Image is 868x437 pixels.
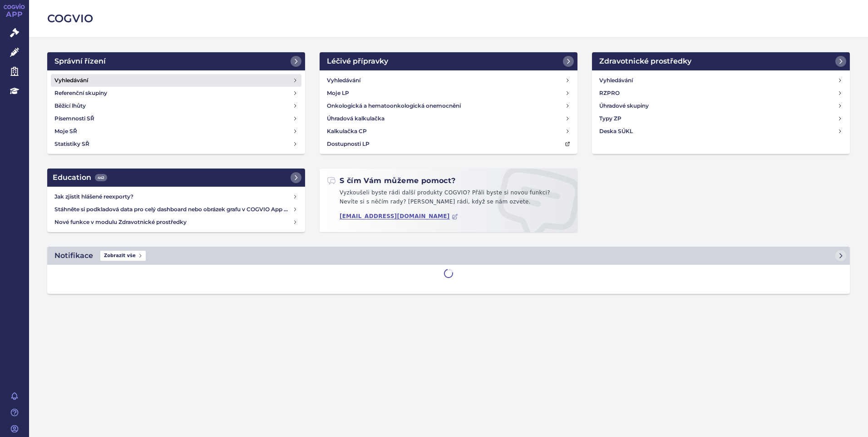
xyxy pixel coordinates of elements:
h2: Zdravotnické prostředky [599,56,691,67]
a: Jak zjistit hlášené reexporty? [51,190,301,203]
h4: Statistiky SŘ [54,139,89,149]
a: Běžící lhůty [51,99,301,112]
h4: Onkologická a hematoonkologická onemocnění [327,101,461,110]
h4: Vyhledávání [54,76,88,85]
h4: Moje SŘ [54,127,77,136]
a: Kalkulačka CP [323,125,574,138]
h4: RZPRO [599,89,620,98]
h4: Nové funkce v modulu Zdravotnické prostředky [54,218,292,227]
a: Úhradové skupiny [596,99,846,112]
a: Statistiky SŘ [51,138,301,150]
a: Education442 [47,169,305,187]
h4: Vyhledávání [599,76,633,85]
a: Referenční skupiny [51,87,301,99]
a: Deska SÚKL [596,125,846,138]
span: Zobrazit vše [100,251,146,261]
a: Vyhledávání [596,74,846,87]
a: Správní řízení [47,52,305,70]
a: RZPRO [596,87,846,99]
h4: Písemnosti SŘ [54,114,94,123]
p: Vyzkoušeli byste rádi další produkty COGVIO? Přáli byste si novou funkci? Nevíte si s něčím rady?... [327,189,570,210]
h2: Notifikace [54,250,93,261]
a: Moje SŘ [51,125,301,138]
h4: Běžící lhůty [54,101,86,110]
a: Moje LP [323,87,574,99]
h4: Dostupnosti LP [327,139,370,149]
h4: Typy ZP [599,114,621,123]
h4: Kalkulačka CP [327,127,367,136]
a: Léčivé přípravky [320,52,577,70]
a: Zdravotnické prostředky [592,52,850,70]
a: NotifikaceZobrazit vše [47,247,850,265]
h2: Education [53,172,107,183]
a: Vyhledávání [51,74,301,87]
h4: Moje LP [327,89,349,98]
a: Úhradová kalkulačka [323,112,574,125]
h2: COGVIO [47,11,850,26]
a: [EMAIL_ADDRESS][DOMAIN_NAME] [340,213,458,220]
h2: Léčivé přípravky [327,56,388,67]
a: Vyhledávání [323,74,574,87]
h4: Úhradové skupiny [599,101,649,110]
a: Dostupnosti LP [323,138,574,150]
span: 442 [95,174,107,181]
h4: Deska SÚKL [599,127,633,136]
h4: Jak zjistit hlášené reexporty? [54,192,292,201]
h4: Vyhledávání [327,76,360,85]
a: Nové funkce v modulu Zdravotnické prostředky [51,216,301,228]
h2: S čím Vám můžeme pomoct? [327,176,456,186]
h4: Stáhněte si podkladová data pro celý dashboard nebo obrázek grafu v COGVIO App modulu Analytics [54,205,292,214]
a: Typy ZP [596,112,846,125]
h4: Referenční skupiny [54,89,107,98]
h4: Úhradová kalkulačka [327,114,385,123]
a: Stáhněte si podkladová data pro celý dashboard nebo obrázek grafu v COGVIO App modulu Analytics [51,203,301,216]
a: Onkologická a hematoonkologická onemocnění [323,99,574,112]
h2: Správní řízení [54,56,106,67]
a: Písemnosti SŘ [51,112,301,125]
